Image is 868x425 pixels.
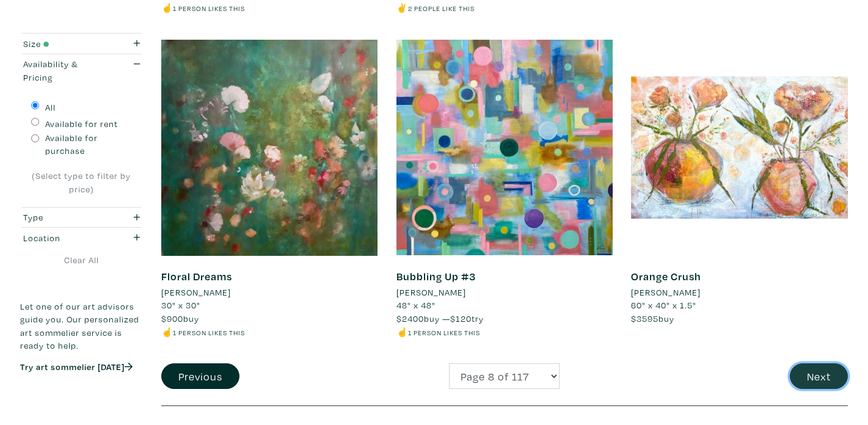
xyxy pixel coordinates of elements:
[20,299,143,352] p: Let one of our art advisors guide you. Our personalized art sommelier service is ready to help.
[161,286,231,299] li: [PERSON_NAME]
[161,269,232,283] a: Floral Dreams
[631,286,701,299] li: [PERSON_NAME]
[20,228,143,248] button: Location
[31,169,132,195] div: (Select type to filter by price)
[396,286,466,299] li: [PERSON_NAME]
[396,313,484,324] span: buy — try
[396,286,613,299] a: [PERSON_NAME]
[173,4,245,13] small: 1 person likes this
[45,131,132,158] label: Available for purchase
[161,313,183,324] span: $900
[408,328,480,337] small: 1 person likes this
[450,313,472,324] span: $120
[23,37,106,51] div: Size
[631,313,658,324] span: $3595
[20,54,143,87] button: Availability & Pricing
[23,211,106,224] div: Type
[161,286,378,299] a: [PERSON_NAME]
[23,231,106,245] div: Location
[631,299,696,311] span: 60" x 40" x 1.5"
[45,101,56,114] label: All
[20,208,143,228] button: Type
[396,269,476,283] a: Bubbling Up #3
[631,313,674,324] span: buy
[161,363,239,390] button: Previous
[173,328,245,337] small: 1 person likes this
[631,269,701,283] a: Orange Crush
[23,57,106,84] div: Availability & Pricing
[20,253,143,267] a: Clear All
[20,361,133,372] a: Try art sommelier [DATE]
[790,363,848,390] button: Next
[20,34,143,54] button: Size
[161,313,199,324] span: buy
[396,299,436,311] span: 48" x 48"
[396,325,613,339] li: ☝️
[396,313,424,324] span: $2400
[396,1,613,15] li: ✌️
[161,299,200,311] span: 30" x 30"
[20,385,143,411] iframe: Customer reviews powered by Trustpilot
[161,1,378,15] li: ☝️
[161,325,378,339] li: ☝️
[408,4,475,13] small: 2 people like this
[631,286,848,299] a: [PERSON_NAME]
[45,117,118,131] label: Available for rent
